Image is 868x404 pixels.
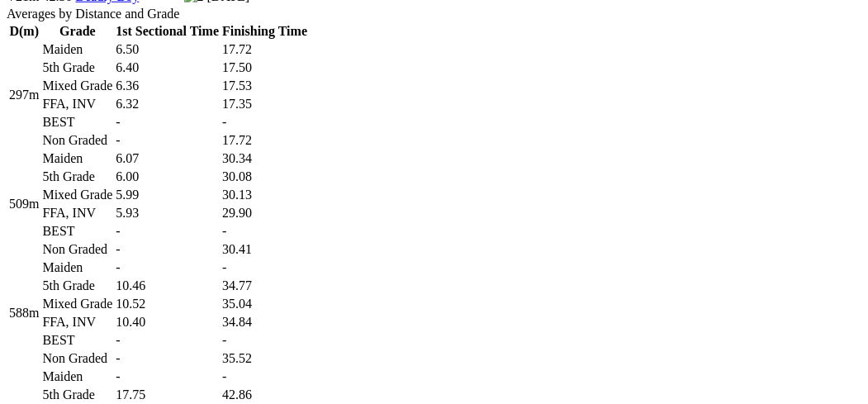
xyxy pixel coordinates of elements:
[41,114,113,131] td: BEST
[8,41,40,149] td: 297m
[221,314,308,330] td: 34.84
[7,7,861,21] div: Averages by Distance and Grade
[221,96,308,112] td: 17.35
[41,223,113,240] td: BEST
[115,314,220,330] td: 10.40
[221,259,308,276] td: -
[221,223,308,240] td: -
[115,368,220,385] td: -
[221,296,308,312] td: 35.04
[115,187,220,203] td: 5.99
[115,59,220,76] td: 6.40
[221,78,308,94] td: 17.53
[41,368,113,385] td: Maiden
[8,259,40,367] td: 588m
[41,150,113,167] td: Maiden
[115,169,220,185] td: 6.00
[41,169,113,185] td: 5th Grade
[221,332,308,349] td: -
[115,78,220,94] td: 6.36
[115,278,220,294] td: 10.46
[115,259,220,276] td: -
[115,296,220,312] td: 10.52
[41,205,113,221] td: FFA, INV
[221,169,308,185] td: 30.08
[41,296,113,312] td: Mixed Grade
[8,150,40,258] td: 509m
[221,150,308,167] td: 30.34
[221,368,308,385] td: -
[221,387,308,403] td: 42.86
[115,150,220,167] td: 6.07
[41,78,113,94] td: Mixed Grade
[221,241,308,258] td: 30.41
[115,23,220,40] th: 1st Sectional Time
[41,96,113,112] td: FFA, INV
[41,132,113,149] td: Non Graded
[221,350,308,367] td: 35.52
[8,23,40,40] th: D(m)
[221,187,308,203] td: 30.13
[221,23,308,40] th: Finishing Time
[115,223,220,240] td: -
[41,314,113,330] td: FFA, INV
[221,41,308,58] td: 17.72
[221,132,308,149] td: 17.72
[115,205,220,221] td: 5.93
[41,23,113,40] th: Grade
[115,332,220,349] td: -
[41,278,113,294] td: 5th Grade
[221,114,308,131] td: -
[115,96,220,112] td: 6.32
[221,205,308,221] td: 29.90
[115,241,220,258] td: -
[41,350,113,367] td: Non Graded
[41,259,113,276] td: Maiden
[115,114,220,131] td: -
[115,387,220,403] td: 17.75
[221,59,308,76] td: 17.50
[41,59,113,76] td: 5th Grade
[41,387,113,403] td: 5th Grade
[41,332,113,349] td: BEST
[41,241,113,258] td: Non Graded
[221,278,308,294] td: 34.77
[41,187,113,203] td: Mixed Grade
[115,132,220,149] td: -
[41,41,113,58] td: Maiden
[115,41,220,58] td: 6.50
[115,350,220,367] td: -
